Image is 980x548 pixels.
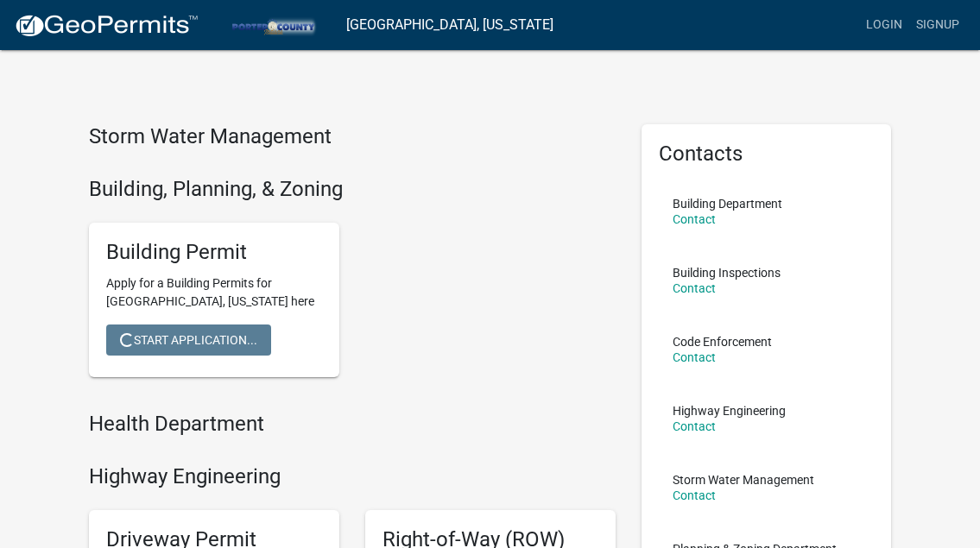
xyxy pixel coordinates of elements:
[106,324,271,356] button: Start Application...
[909,9,966,41] a: Signup
[120,333,257,347] span: Start Application...
[89,464,616,489] h4: Highway Engineering
[106,274,322,311] p: Apply for a Building Permits for [GEOGRAPHIC_DATA], [US_STATE] here
[859,9,909,41] a: Login
[659,142,875,167] h5: Contacts
[673,281,716,295] a: Contact
[673,212,716,226] a: Contact
[673,350,716,364] a: Contact
[673,267,781,279] p: Building Inspections
[673,419,716,433] a: Contact
[673,405,786,417] p: Highway Engineering
[89,124,616,149] h4: Storm Water Management
[89,412,616,437] h4: Health Department
[673,336,772,348] p: Code Enforcement
[89,177,616,202] h4: Building, Planning, & Zoning
[673,488,716,502] a: Contact
[106,240,322,265] h5: Building Permit
[673,474,814,486] p: Storm Water Management
[673,198,782,210] p: Building Department
[212,13,332,36] img: Porter County, Indiana
[346,10,553,40] a: [GEOGRAPHIC_DATA], [US_STATE]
